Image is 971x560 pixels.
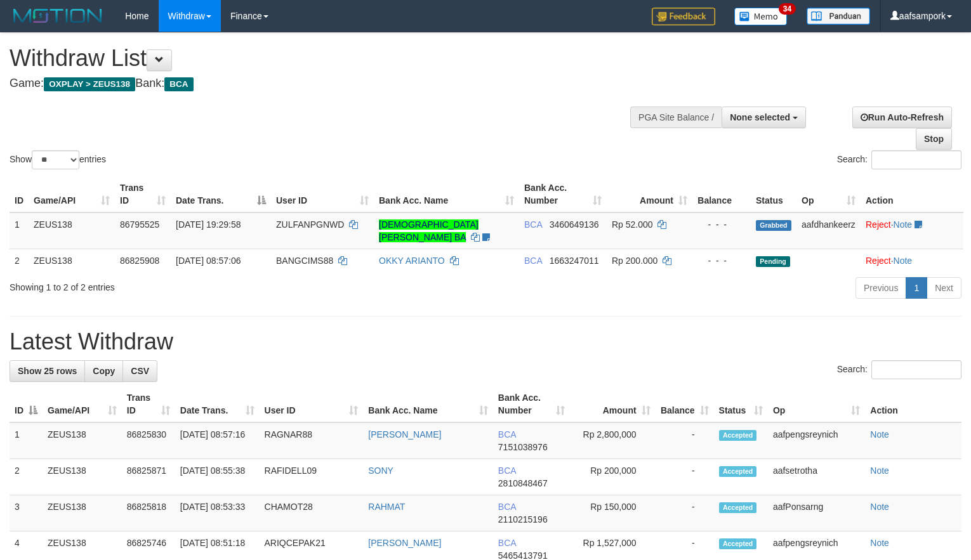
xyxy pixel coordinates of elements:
th: Balance: activate to sort column ascending [656,386,714,422]
span: [DATE] 19:29:58 [176,219,241,230]
span: Accepted [719,466,757,477]
span: BANGCIMS88 [276,256,333,266]
th: User ID: activate to sort column ascending [271,176,374,212]
span: Accepted [719,430,757,441]
th: Date Trans.: activate to sort column ascending [175,386,260,422]
select: Showentries [32,150,79,169]
td: [DATE] 08:57:16 [175,422,260,459]
th: Game/API: activate to sort column ascending [29,176,115,212]
a: Note [870,429,889,440]
span: CSV [131,366,149,376]
a: Run Auto-Refresh [852,107,952,128]
th: Bank Acc. Number: activate to sort column ascending [493,386,570,422]
a: Reject [866,256,891,266]
a: [DEMOGRAPHIC_DATA][PERSON_NAME] BA [379,219,479,242]
a: Note [894,256,913,266]
span: None selected [730,112,790,122]
td: [DATE] 08:55:38 [175,459,260,495]
td: 3 [10,495,43,531]
td: ZEUS138 [43,459,122,495]
span: 86825908 [120,256,159,266]
th: Game/API: activate to sort column ascending [43,386,122,422]
th: Op: activate to sort column ascending [796,176,861,212]
a: Show 25 rows [10,360,85,382]
span: ZULFANPGNWD [276,219,344,230]
td: ZEUS138 [43,495,122,531]
span: Copy 2810848467 to clipboard [498,478,548,488]
span: Accepted [719,502,757,513]
td: 86825871 [122,459,175,495]
td: - [656,459,714,495]
th: Bank Acc. Name: activate to sort column ascending [363,386,493,422]
span: 34 [779,3,796,15]
span: 86795525 [120,219,159,230]
th: Trans ID: activate to sort column ascending [122,386,175,422]
span: Copy 7151038976 to clipboard [498,442,548,452]
span: Copy 2110215196 to clipboard [498,514,548,524]
a: SONY [368,466,393,476]
label: Search: [837,150,961,169]
td: - [656,495,714,531]
td: 1 [10,422,43,459]
label: Show entries [10,150,106,169]
td: aafdhankeerz [796,212,861,249]
span: BCA [498,538,516,548]
td: · [861,249,963,272]
a: [PERSON_NAME] [368,429,441,440]
span: Grabbed [756,220,791,231]
th: User ID: activate to sort column ascending [260,386,364,422]
th: ID: activate to sort column descending [10,386,43,422]
a: Note [870,538,889,548]
div: - - - [697,218,746,231]
th: ID [10,176,29,212]
a: Reject [866,219,891,230]
a: Stop [916,128,952,150]
td: · [861,212,963,249]
td: Rp 150,000 [570,495,656,531]
td: aafsetrotha [768,459,865,495]
span: Rp 200.000 [612,256,657,266]
img: panduan.png [807,8,870,25]
th: Bank Acc. Number: activate to sort column ascending [519,176,607,212]
span: Copy 1663247011 to clipboard [550,256,599,266]
a: Previous [855,277,906,299]
th: Bank Acc. Name: activate to sort column ascending [374,176,519,212]
input: Search: [871,360,961,379]
a: Next [927,277,961,299]
th: Amount: activate to sort column ascending [570,386,656,422]
a: 1 [906,277,927,299]
img: Button%20Memo.svg [734,8,788,25]
span: Pending [756,256,790,267]
button: None selected [722,107,806,128]
a: Note [870,466,889,476]
span: BCA [524,256,542,266]
span: BCA [498,429,516,440]
span: Accepted [719,538,757,549]
td: CHAMOT28 [260,495,364,531]
td: Rp 200,000 [570,459,656,495]
div: Showing 1 to 2 of 2 entries [10,276,395,294]
span: Show 25 rows [18,366,77,376]
td: ZEUS138 [29,212,115,249]
a: CSV [122,360,157,382]
td: Rp 2,800,000 [570,422,656,459]
span: [DATE] 08:57:06 [176,256,241,266]
a: RAHMAT [368,502,405,512]
span: OXPLAY > ZEUS138 [44,77,135,91]
td: 86825818 [122,495,175,531]
div: PGA Site Balance / [630,107,722,128]
th: Balance [692,176,751,212]
th: Amount: activate to sort column ascending [607,176,692,212]
th: Trans ID: activate to sort column ascending [115,176,171,212]
a: Note [870,502,889,512]
th: Status: activate to sort column ascending [714,386,768,422]
th: Action [865,386,961,422]
td: aafPonsarng [768,495,865,531]
label: Search: [837,360,961,379]
input: Search: [871,150,961,169]
span: Rp 52.000 [612,219,653,230]
img: MOTION_logo.png [10,6,106,25]
span: Copy [93,366,115,376]
h4: Game: Bank: [10,77,635,90]
td: ZEUS138 [29,249,115,272]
